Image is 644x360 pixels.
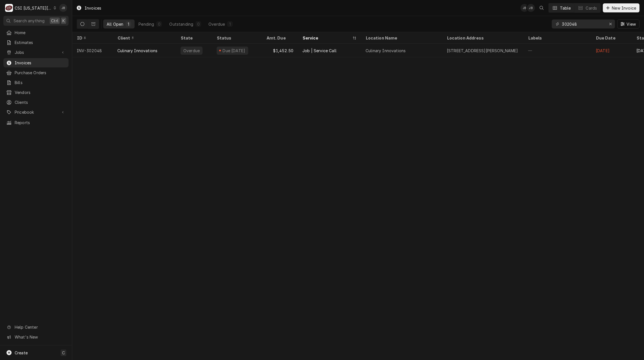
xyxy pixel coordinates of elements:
button: Erase input [606,19,615,28]
a: Vendors [3,88,69,97]
a: Bills [3,78,69,87]
div: Location Address [447,35,518,41]
button: Open search [537,3,546,12]
span: View [625,21,637,27]
div: Due [DATE] [222,48,246,54]
span: Jobs [15,49,57,55]
div: — [524,44,591,57]
div: Due Date [596,35,626,41]
div: Joshua Bennett's Avatar [527,4,535,12]
div: 0 [157,21,161,27]
div: Status [217,35,256,41]
div: Overdue [208,21,225,27]
div: 0 [197,21,200,27]
div: INV-302048 [72,44,113,57]
a: Estimates [3,38,69,47]
a: Purchase Orders [3,68,69,77]
button: Search anythingCtrlK [3,16,69,26]
div: [STREET_ADDRESS][PERSON_NAME] [447,48,518,54]
a: Reports [3,118,69,127]
div: [DATE] [591,44,632,57]
div: JB [527,4,535,12]
div: Pending [139,21,154,27]
span: Help Center [15,324,65,330]
span: Invoices [15,60,66,66]
span: Purchase Orders [15,70,66,76]
div: Cards [586,5,597,11]
div: State [181,35,208,41]
span: Home [15,30,66,36]
span: Create [15,350,28,355]
div: CSI Kansas City's Avatar [5,4,13,12]
span: Pricebook [15,109,57,115]
span: What's New [15,334,65,340]
div: Amt. Due [266,35,292,41]
div: 1 [127,21,130,27]
div: ID [77,35,107,41]
span: Bills [15,80,66,85]
div: Labels [528,35,587,41]
input: Keyword search [562,19,604,28]
div: Table [560,5,571,11]
div: 1 [228,21,232,27]
span: Search anything [14,18,45,24]
span: Vendors [15,89,66,95]
div: Location Name [366,35,437,41]
div: JB [520,4,528,12]
div: Client [117,35,170,41]
span: Reports [15,120,66,126]
button: View [617,19,639,28]
div: Outstanding [169,21,193,27]
div: Service [302,35,351,41]
div: $1,452.50 [262,44,298,57]
span: Clients [15,99,66,105]
div: C [5,4,13,12]
div: Culinary Innovations [366,48,406,54]
div: Culinary Innovations [117,48,157,54]
span: Ctrl [51,18,58,24]
a: Go to What's New [3,332,69,342]
div: JB [59,4,67,12]
div: Joshua Bennett's Avatar [59,4,67,12]
div: Joshua Bennett's Avatar [520,4,528,12]
div: Job | Service Call [302,48,337,54]
span: C [62,350,65,356]
a: Go to Help Center [3,322,69,332]
div: All Open [107,21,123,27]
span: New Invoice [611,5,637,11]
a: Go to Jobs [3,48,69,57]
div: Overdue [183,48,200,54]
button: New Invoice [603,3,639,12]
div: CSI [US_STATE][GEOGRAPHIC_DATA] [15,5,52,11]
a: Invoices [3,58,69,67]
span: Estimates [15,39,66,45]
a: Clients [3,98,69,107]
a: Go to Pricebook [3,107,69,117]
span: K [62,18,65,24]
a: Home [3,28,69,37]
